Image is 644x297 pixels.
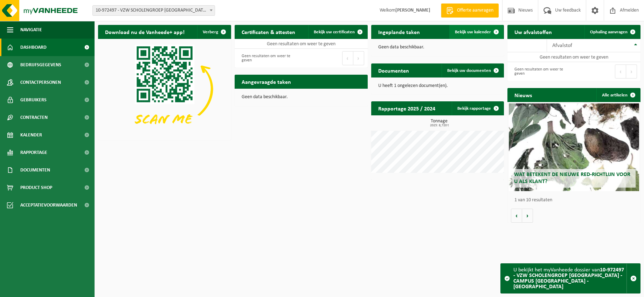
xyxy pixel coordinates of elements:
h2: Uw afvalstoffen [507,25,559,39]
a: Offerte aanvragen [441,4,499,18]
button: Vorige [511,209,522,223]
h2: Aangevraagde taken [235,75,298,88]
span: Navigatie [20,21,42,39]
button: Previous [342,51,353,65]
p: U heeft 1 ongelezen document(en). [378,83,497,88]
h3: Tonnage [375,119,504,127]
span: Bekijk uw certificaten [314,30,355,34]
span: Contactpersonen [20,74,61,91]
button: Volgende [522,209,533,223]
span: Bekijk uw documenten [447,68,491,73]
a: Bekijk uw kalender [449,25,503,39]
span: Acceptatievoorwaarden [20,196,77,214]
span: Gebruikers [20,91,47,109]
a: Bekijk uw certificaten [308,25,367,39]
h2: Download nu de Vanheede+ app! [98,25,192,39]
a: Bekijk uw documenten [442,63,503,77]
span: Contracten [20,109,48,126]
h2: Documenten [371,63,416,77]
a: Ophaling aanvragen [584,25,640,39]
div: Geen resultaten om weer te geven [511,64,570,79]
img: Download de VHEPlus App [98,39,231,139]
span: Bedrijfsgegevens [20,56,61,74]
span: Bekijk uw kalender [455,30,491,34]
div: Geen resultaten om weer te geven [238,50,298,66]
td: Geen resultaten om weer te geven [507,52,640,62]
span: Rapportage [20,144,47,161]
span: 10-972497 - VZW SCHOLENGROEP SINT-MICHIEL - CAMPUS BARNUM - ROESELARE [92,5,215,16]
span: Documenten [20,161,50,179]
span: 2025: 8,720 t [375,124,504,127]
strong: 10-972497 - VZW SCHOLENGROEP [GEOGRAPHIC_DATA] - CAMPUS [GEOGRAPHIC_DATA] - [GEOGRAPHIC_DATA] [513,267,624,290]
button: Next [626,65,637,79]
button: Verberg [197,25,230,39]
span: Verberg [203,30,218,34]
button: Previous [615,65,626,79]
span: Product Shop [20,179,52,196]
strong: [PERSON_NAME] [395,8,430,13]
h2: Certificaten & attesten [235,25,302,39]
h2: Ingeplande taken [371,25,427,39]
span: Wat betekent de nieuwe RED-richtlijn voor u als klant? [514,172,630,184]
span: Ophaling aanvragen [590,30,628,34]
button: Next [353,51,364,65]
a: Alle artikelen [596,88,640,102]
h2: Rapportage 2025 / 2024 [371,101,442,115]
a: Bekijk rapportage [452,101,503,115]
div: U bekijkt het myVanheede dossier van [513,264,626,293]
span: Kalender [20,126,42,144]
span: 10-972497 - VZW SCHOLENGROEP SINT-MICHIEL - CAMPUS BARNUM - ROESELARE [93,6,215,15]
td: Geen resultaten om weer te geven [235,39,368,49]
span: Dashboard [20,39,47,56]
p: Geen data beschikbaar. [242,95,361,100]
p: Geen data beschikbaar. [378,45,497,50]
h2: Nieuws [507,88,539,102]
p: 1 van 10 resultaten [514,198,637,203]
span: Afvalstof [552,43,572,48]
span: Offerte aanvragen [455,7,495,14]
a: Wat betekent de nieuwe RED-richtlijn voor u als klant? [509,103,639,191]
